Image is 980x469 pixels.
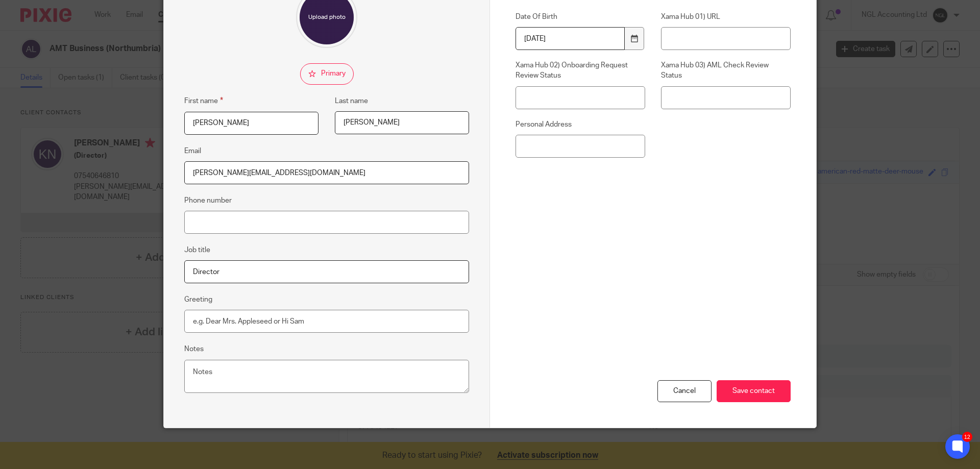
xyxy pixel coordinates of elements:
label: Last name [335,96,368,106]
label: Email [184,146,201,156]
label: Personal Address [516,119,645,130]
input: Use the arrow keys to pick a date [516,27,625,50]
input: e.g. Dear Mrs. Appleseed or Hi Sam [184,310,469,333]
label: Greeting [184,294,212,305]
label: Xama Hub 02) Onboarding Request Review Status [516,60,645,81]
label: Xama Hub 03) AML Check Review Status [661,60,791,81]
input: Save contact [717,380,791,402]
label: Xama Hub 01) URL [661,12,791,22]
label: Date Of Birth [516,12,645,22]
label: Notes [184,344,204,354]
label: Job title [184,245,210,255]
label: Phone number [184,195,232,206]
label: First name [184,95,223,107]
div: Cancel [657,380,712,402]
div: 12 [962,432,972,442]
